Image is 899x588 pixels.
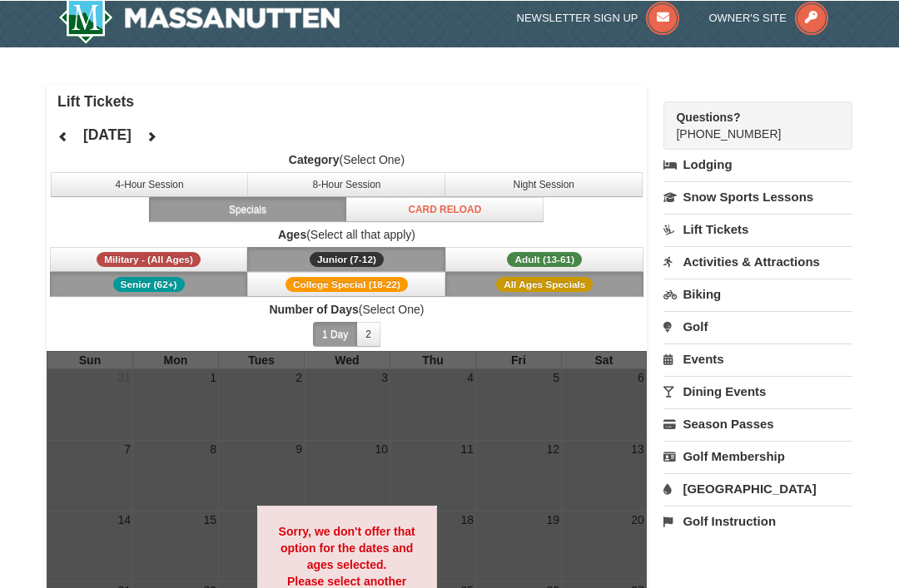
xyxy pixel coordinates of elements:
strong: Questions? [676,110,740,123]
span: Owner's Site [708,11,787,23]
span: Senior (62+) [113,276,185,291]
a: Activities & Attractions [663,245,852,276]
button: Night Session [445,171,643,196]
a: [GEOGRAPHIC_DATA] [663,472,852,503]
a: Lodging [663,149,852,179]
h4: Lift Tickets [57,92,647,109]
label: (Select One) [47,300,647,317]
a: Snow Sports Lessons [663,180,852,211]
h4: [DATE] [83,126,132,142]
button: 2 [356,321,380,346]
button: 1 Day [313,321,357,346]
strong: Number of Days [269,302,358,315]
a: Golf Instruction [663,505,852,536]
strong: Category [289,152,340,166]
a: Owner's Site [708,11,828,23]
button: All Ages Specials [445,271,643,296]
a: Golf Membership [663,440,852,471]
button: Adult (13-61) [445,246,643,271]
button: Senior (62+) [50,271,248,296]
a: Biking [663,278,852,309]
span: [PHONE_NUMBER] [676,108,822,140]
button: 8-Hour Session [247,171,445,196]
span: Junior (7-12) [310,251,384,266]
button: Specials [149,196,347,221]
button: Card Reload [345,196,544,221]
span: Adult (13-61) [507,251,582,266]
a: Dining Events [663,375,852,406]
button: Military - (All Ages) [50,246,248,271]
a: Season Passes [663,408,852,438]
a: Lift Tickets [663,213,852,244]
a: Events [663,343,852,373]
span: All Ages Specials [496,276,593,291]
strong: Ages [278,227,306,240]
button: College Special (18-22) [247,271,445,296]
a: Newsletter Sign Up [517,11,680,23]
span: Military - (All Ages) [97,251,201,266]
button: Junior (7-12) [247,246,445,271]
a: Golf [663,310,852,341]
span: Newsletter Sign Up [517,11,638,23]
label: (Select all that apply) [47,225,647,242]
span: College Special (18-22) [286,276,408,291]
label: (Select One) [47,151,647,167]
button: 4-Hour Session [51,171,249,196]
